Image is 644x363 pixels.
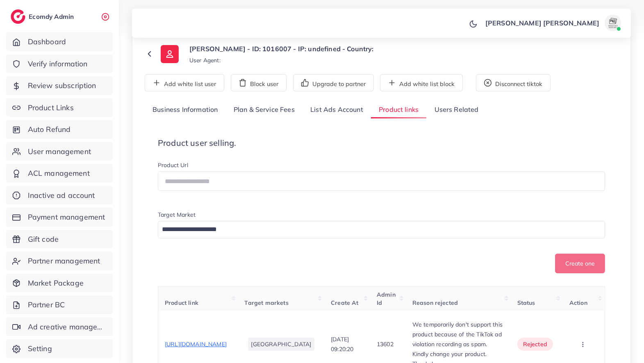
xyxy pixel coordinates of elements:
span: Inactive ad account [28,190,95,201]
a: Business Information [145,101,226,119]
span: Reason rejected [412,299,458,306]
a: Verify information [6,54,113,73]
button: Block user [231,74,287,91]
span: Setting [28,343,52,354]
a: Product links [371,101,426,119]
span: Dashboard [28,36,66,47]
p: [PERSON_NAME] [PERSON_NAME] [485,18,599,28]
a: User management [6,142,113,161]
img: ic-user-info.36bf1079.svg [161,45,179,63]
span: Market Package [28,278,84,288]
span: Partner BC [28,299,65,310]
a: Inactive ad account [6,186,113,205]
span: rejected [523,340,547,348]
a: Setting [6,339,113,358]
a: Plan & Service Fees [226,101,303,119]
span: Admin Id [377,291,396,306]
a: Gift code [6,230,113,249]
span: Create At [331,299,358,306]
p: 13602 [377,339,394,349]
a: [PERSON_NAME] [PERSON_NAME]avatar [481,15,624,31]
span: [URL][DOMAIN_NAME] [165,340,227,348]
small: User Agent: [189,56,221,64]
label: Target Market [158,211,196,219]
a: Auto Refund [6,120,113,139]
p: [PERSON_NAME] - ID: 1016007 - IP: undefined - Country: [189,44,374,54]
a: Partner BC [6,295,113,314]
span: Ad creative management [28,322,107,332]
img: logo [11,9,25,24]
button: Upgrade to partner [293,74,374,91]
a: Users Related [426,101,486,119]
a: ACL management [6,164,113,183]
span: Product link [165,299,198,306]
img: avatar [605,15,621,31]
li: [GEOGRAPHIC_DATA] [248,338,315,351]
span: Product Links [28,102,74,113]
span: Action [569,299,587,306]
span: Status [517,299,535,306]
span: Gift code [28,234,59,245]
a: Partner management [6,252,113,270]
span: Review subscription [28,80,96,91]
span: Partner management [28,256,100,266]
h4: Product user selling. [158,138,605,148]
div: Search for option [158,221,605,238]
span: ACL management [28,168,90,179]
p: [DATE] 09:20:20 [331,334,364,354]
span: Payment management [28,212,105,222]
button: Create one [555,254,605,273]
a: Dashboard [6,32,113,51]
span: Target markets [245,299,289,306]
span: Verify information [28,59,88,69]
span: User management [28,146,91,157]
a: Product Links [6,98,113,117]
button: Disconnect tiktok [476,74,551,91]
button: Add white list user [145,74,224,91]
label: Product Url [158,161,188,169]
a: Ad creative management [6,318,113,336]
a: Market Package [6,274,113,293]
span: Auto Refund [28,124,71,135]
a: List Ads Account [303,101,371,119]
a: logoEcomdy Admin [11,9,76,24]
a: Payment management [6,208,113,227]
button: Add white list block [380,74,463,91]
input: Search for option [159,223,594,236]
h2: Ecomdy Admin [29,13,76,20]
a: Review subscription [6,76,113,95]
